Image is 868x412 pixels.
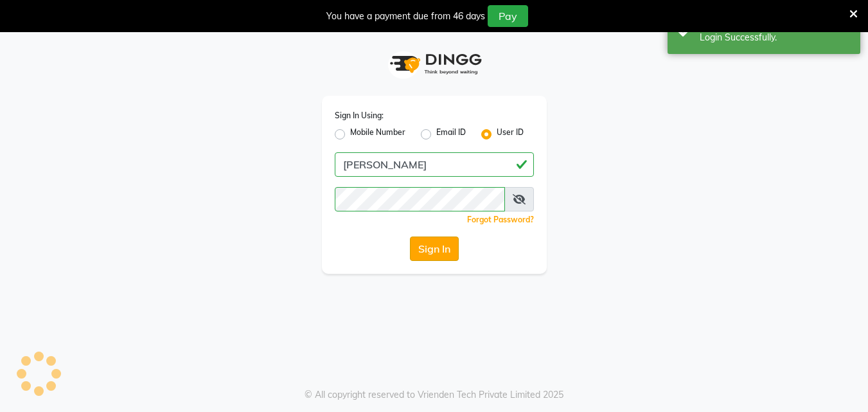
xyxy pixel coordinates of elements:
[335,110,384,121] label: Sign In Using:
[326,10,485,23] div: You have a payment due from 46 days
[467,215,534,224] a: Forgot Password?
[497,127,524,142] label: User ID
[700,31,851,44] div: Login Successfully.
[488,5,528,27] button: Pay
[410,237,459,261] button: Sign In
[383,45,486,83] img: logo1.svg
[436,127,466,142] label: Email ID
[350,127,405,142] label: Mobile Number
[335,187,505,211] input: Username
[335,152,534,177] input: Username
